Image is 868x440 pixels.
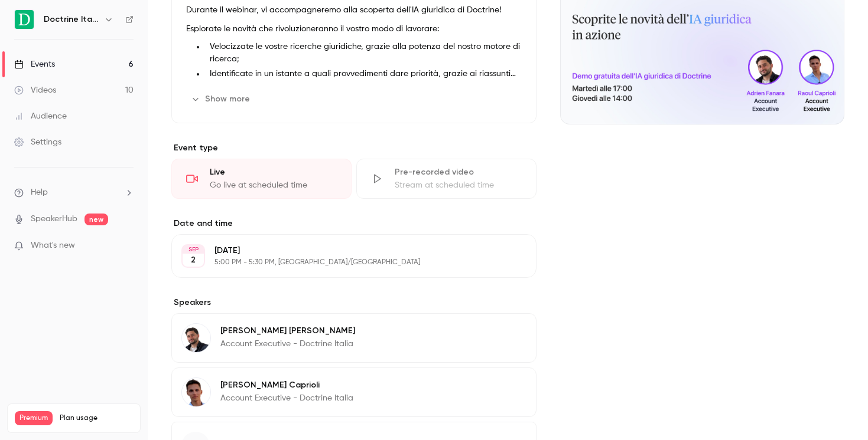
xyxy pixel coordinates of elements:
[214,258,474,267] p: 5:00 PM - 5:30 PM, [GEOGRAPHIC_DATA]/[GEOGRAPHIC_DATA]
[14,58,55,70] div: Events
[15,10,34,29] img: Doctrine Italia
[205,41,522,65] li: Velocizzate le vostre ricerche giuridiche, grazie alla potenza del nostro motore di ricerca;
[191,254,196,266] p: 2
[60,413,133,423] span: Plan usage
[395,179,522,191] div: Stream at scheduled time
[14,84,56,96] div: Videos
[395,166,522,178] div: Pre-recorded video
[171,367,537,417] div: Raoul Caprioli[PERSON_NAME] CaprioliAccount Executive - Doctrine Italia
[31,186,48,199] span: Help
[171,142,537,154] p: Event type
[220,325,355,337] p: [PERSON_NAME] [PERSON_NAME]
[205,68,522,80] li: Identificate in un istante a quali provvedimenti dare priorità, grazie ai riassunti automatici;
[186,3,522,17] p: Durante il webinar, vi accompagneremo alla scoperta dell'IA giuridica di Doctrine!
[186,22,522,36] p: Esplorate le novità che rivoluzioneranno il vostro modo di lavorare:
[220,379,353,391] p: [PERSON_NAME] Caprioli
[171,218,537,229] label: Date and time
[210,179,337,191] div: Go live at scheduled time
[84,214,108,225] span: new
[356,159,537,199] div: Pre-recorded videoStream at scheduled time
[119,241,134,251] iframe: Noticeable Trigger
[220,392,353,404] p: Account Executive - Doctrine Italia
[171,159,352,199] div: LiveGo live at scheduled time
[15,411,53,425] span: Premium
[31,213,77,225] a: SpeakerHub
[14,136,61,148] div: Settings
[183,245,204,254] div: SEP
[171,313,537,363] div: Adrien Fanara[PERSON_NAME] [PERSON_NAME]Account Executive - Doctrine Italia
[31,239,75,252] span: What's new
[14,110,67,122] div: Audience
[220,338,355,350] p: Account Executive - Doctrine Italia
[214,245,474,257] p: [DATE]
[14,186,134,199] li: help-dropdown-opener
[171,297,537,308] label: Speakers
[182,324,210,352] img: Adrien Fanara
[210,166,337,178] div: Live
[186,90,257,109] button: Show more
[44,14,99,25] h6: Doctrine Italia
[182,378,210,406] img: Raoul Caprioli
